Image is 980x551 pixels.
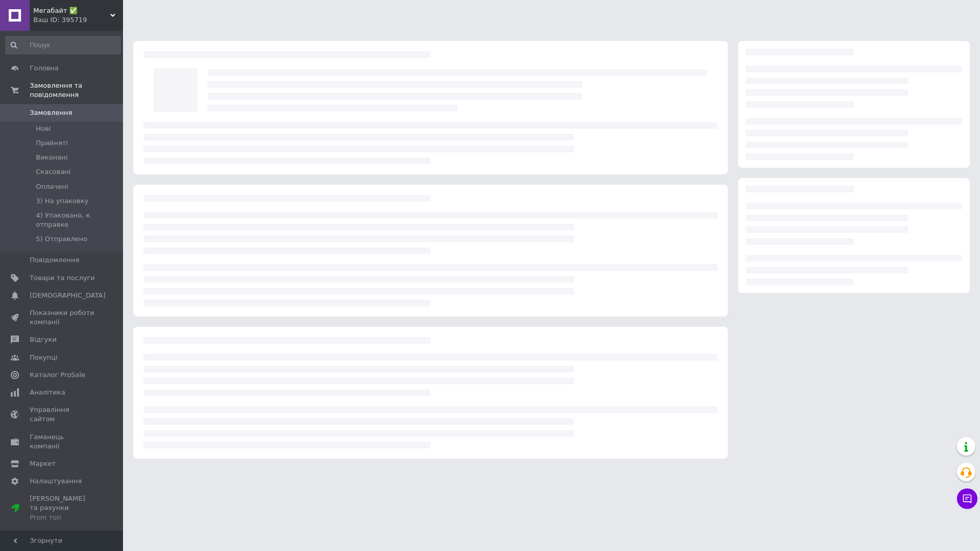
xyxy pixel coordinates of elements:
span: Маркет [30,459,56,468]
span: Товари та послуги [30,273,95,283]
span: Гаманець компанії [30,432,95,451]
button: Чат з покупцем [957,488,977,509]
span: Показники роботи компанії [30,308,95,327]
span: 3) На упаковку [36,196,89,206]
div: Ваш ID: 395719 [33,15,123,25]
span: Аналітика [30,388,65,397]
span: Нові [36,124,51,133]
span: Замовлення [30,108,72,117]
span: 4) Упаковано, к отправке [36,211,120,229]
span: 5) Отправлено [36,234,87,244]
span: Повідомлення [30,255,79,265]
div: Prom топ [30,513,95,522]
span: Покупці [30,353,57,362]
span: Мегабайт ✅ [33,6,110,15]
span: Відгуки [30,335,56,344]
span: Каталог ProSale [30,370,85,380]
span: Замовлення та повідомлення [30,81,123,100]
span: Скасовані [36,167,71,176]
span: Налаштування [30,477,82,486]
span: Виконані [36,153,68,162]
span: [DEMOGRAPHIC_DATA] [30,291,106,300]
span: Головна [30,64,58,73]
span: Прийняті [36,139,68,148]
input: Пошук [5,36,121,54]
span: [PERSON_NAME] та рахунки [30,494,95,522]
span: Управління сайтом [30,405,95,424]
span: Оплачені [36,182,68,191]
